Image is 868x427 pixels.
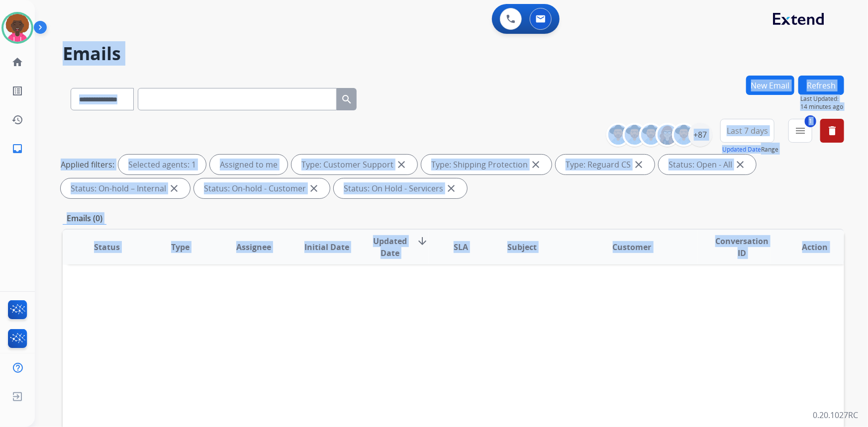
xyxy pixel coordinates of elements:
[794,125,806,137] mat-icon: menu
[304,241,349,253] span: Initial Date
[3,14,31,42] img: avatar
[633,159,645,171] mat-icon: close
[11,85,23,97] mat-icon: list_alt
[11,56,23,68] mat-icon: home
[798,76,844,95] button: Refresh
[746,76,794,95] button: New Email
[341,93,353,105] mat-icon: search
[613,241,652,253] span: Customer
[720,119,774,143] button: Last 7 days
[507,241,537,253] span: Subject
[800,95,844,103] span: Last Updated:
[454,241,468,253] span: SLA
[372,235,408,259] span: Updated Date
[61,159,114,171] p: Applied filters:
[688,123,712,147] div: +87
[334,178,467,198] div: Status: On Hold - Servicers
[171,241,190,253] span: Type
[788,119,812,143] button: 1
[63,44,844,64] h2: Emails
[713,235,770,259] span: Conversation ID
[805,115,816,127] span: 1
[94,241,120,253] span: Status
[63,212,106,225] p: Emails (0)
[722,145,778,154] span: Range
[530,159,542,171] mat-icon: close
[771,230,844,264] th: Action
[194,178,330,198] div: Status: On-hold - Customer
[727,129,768,133] span: Last 7 days
[556,155,655,174] div: Type: Reguard CS
[445,182,457,194] mat-icon: close
[659,155,756,174] div: Status: Open - All
[722,146,761,154] button: Updated Date
[308,182,320,194] mat-icon: close
[421,155,552,174] div: Type: Shipping Protection
[11,114,23,126] mat-icon: history
[395,159,407,171] mat-icon: close
[118,155,206,174] div: Selected agents: 1
[800,103,844,111] span: 14 minutes ago
[813,409,858,421] p: 0.20.1027RC
[210,155,288,174] div: Assigned to me
[61,178,190,198] div: Status: On-hold – Internal
[291,155,417,174] div: Type: Customer Support
[11,143,23,155] mat-icon: inbox
[168,182,180,194] mat-icon: close
[236,241,271,253] span: Assignee
[734,159,746,171] mat-icon: close
[826,125,838,137] mat-icon: delete
[416,235,428,247] mat-icon: arrow_downward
